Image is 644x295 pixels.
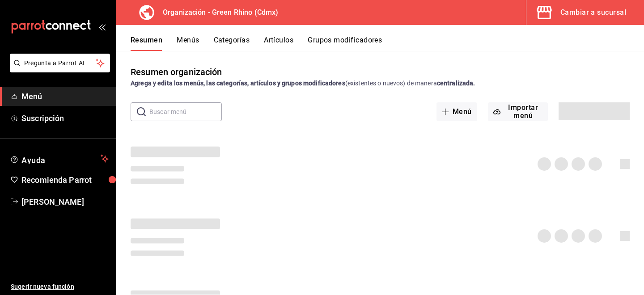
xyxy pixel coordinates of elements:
[21,196,109,208] span: [PERSON_NAME]
[98,23,106,30] button: open_drawer_menu
[24,59,96,68] span: Pregunta a Parrot AI
[264,36,293,51] button: Artículos
[21,112,109,124] span: Suscripción
[437,80,475,87] strong: centralizada.
[131,36,644,51] div: navigation tabs
[131,65,222,79] div: Resumen organización
[436,102,477,121] button: Menú
[177,36,199,51] button: Menús
[560,6,626,19] div: Cambiar a sucursal
[149,103,222,121] input: Buscar menú
[21,153,97,164] span: Ayuda
[131,79,630,88] div: (existentes o nuevos) de manera
[21,90,109,102] span: Menú
[488,102,548,121] button: Importar menú
[308,36,382,51] button: Grupos modificadores
[6,65,110,74] a: Pregunta a Parrot AI
[214,36,250,51] button: Categorías
[131,36,162,51] button: Resumen
[10,54,110,72] button: Pregunta a Parrot AI
[131,80,345,87] strong: Agrega y edita los menús, las categorías, artículos y grupos modificadores
[21,174,109,186] span: Recomienda Parrot
[11,282,109,291] span: Sugerir nueva función
[156,7,278,18] h3: Organización - Green Rhino (Cdmx)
